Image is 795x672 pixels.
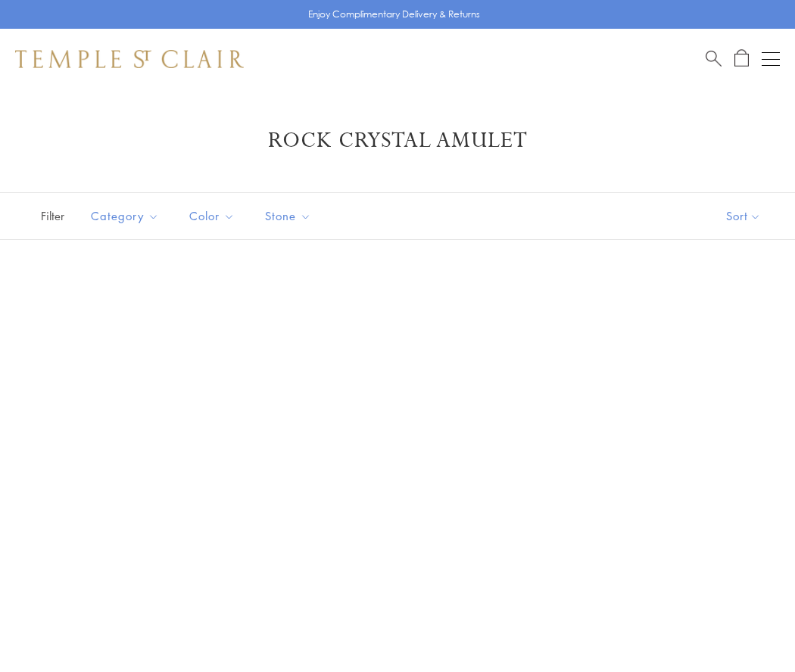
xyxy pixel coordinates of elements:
[38,127,757,154] h1: Rock Crystal Amulet
[308,7,480,22] p: Enjoy Complimentary Delivery & Returns
[734,49,749,68] a: Open Shopping Bag
[178,199,246,233] button: Color
[257,207,323,226] span: Stone
[83,207,170,226] span: Category
[79,199,170,233] button: Category
[762,50,780,68] button: Open navigation
[15,50,244,68] img: Temple St. Clair
[254,199,323,233] button: Stone
[182,207,246,226] span: Color
[692,193,795,239] button: Show sort by
[706,49,722,68] a: Search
